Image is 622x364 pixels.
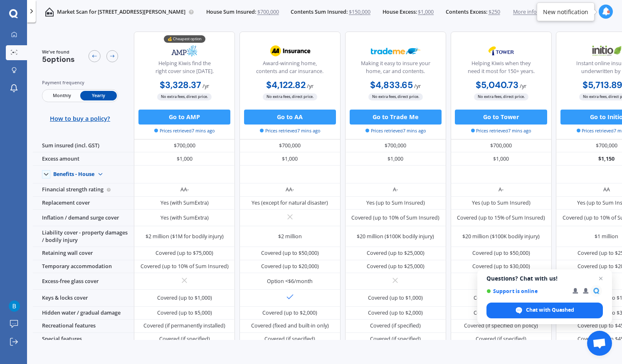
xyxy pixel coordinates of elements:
[278,233,302,240] div: $2 million
[265,42,315,60] img: AA.webp
[33,307,134,320] div: Hidden water / gradual damage
[472,199,531,207] div: Yes (up to Sum Insured)
[160,42,209,60] img: AMP.webp
[489,8,500,16] span: $250
[286,186,294,193] div: AA-
[33,139,134,153] div: Sum insured (incl. GST)
[33,183,134,197] div: Financial strength rating
[457,60,545,78] div: Helping Kiwis when they need it most for 150+ years.
[383,8,417,16] span: House Excess:
[526,306,574,314] span: Chat with Quashed
[138,110,230,125] button: Go to AMP
[154,127,215,134] span: Prices retrieved 7 mins ago
[80,91,117,100] span: Yearly
[370,322,421,330] div: Covered (if specified)
[33,333,134,346] div: Special features
[160,214,209,222] div: Yes (with SumExtra)
[476,335,526,343] div: Covered (if specified)
[134,139,235,153] div: $700,000
[472,249,530,257] div: Covered (up to $50,000)
[134,152,235,166] div: $1,000
[307,83,313,90] span: / yr
[393,186,398,193] div: A-
[246,60,334,78] div: Award-winning home, contents and car insurance.
[266,79,306,91] b: $4,122.82
[596,274,606,283] span: Close chat
[350,110,442,125] button: Go to Trade Me
[164,35,205,43] div: 💰 Cheapest option
[42,54,75,64] span: 5 options
[42,79,118,86] div: Payment frequency
[455,110,547,125] button: Go to Tower
[451,139,552,153] div: $700,000
[349,8,370,16] span: $150,000
[263,93,317,100] span: No extra fees, direct price.
[251,322,329,330] div: Covered (fixed and built-in only)
[33,226,134,247] div: Liability cover - property damages / bodily injury
[33,152,134,166] div: Excess amount
[157,93,212,100] span: No extra fees, direct price.
[159,335,210,343] div: Covered (if specified)
[367,263,425,270] div: Covered (up to $25,000)
[244,110,336,125] button: Go to AA
[464,322,538,330] div: Covered (if specified on policy)
[146,233,224,240] div: $2 million ($1M for bodily injury)
[43,91,80,100] span: Monthly
[33,247,134,260] div: Retaining wall cover
[370,335,421,343] div: Covered (if specified)
[33,273,134,290] div: Excess-free glass cover
[520,83,526,90] span: / yr
[239,139,341,153] div: $700,000
[368,93,423,100] span: No extra fees, direct price.
[486,288,567,294] span: Support is online
[202,83,209,90] span: / yr
[33,320,134,333] div: Recreational features
[267,278,313,285] div: Option <$6/month
[351,60,439,78] div: Making it easy to insure your home, car and contents.
[472,263,530,270] div: Covered (up to $30,000)
[368,294,423,302] div: Covered (up to $1,000)
[513,8,537,16] span: More info
[367,249,425,257] div: Covered (up to $25,000)
[261,263,319,270] div: Covered (up to $20,000)
[595,233,618,240] div: $1 million
[476,42,526,60] img: Tower.webp
[45,7,54,17] img: home-and-contents.b802091223b8502ef2dd.svg
[365,127,426,134] span: Prices retrieved 7 mins ago
[543,8,588,16] div: New notification
[368,309,423,317] div: Covered (up to $2,000)
[474,294,528,302] div: Covered (up to $2,000)
[9,300,20,312] img: ACg8ocIuIdIAE9lUTYFPoZD4tQfv0FNIuB5wfzQaeAx8buqrRDUexQ=s96-c
[462,233,540,240] div: $20 million ($100K bodily injury)
[371,42,420,60] img: Trademe.webp
[94,169,106,181] img: Benefit content down
[357,233,434,240] div: $20 million ($100K bodily injury)
[418,8,434,16] span: $1,000
[252,199,328,207] div: Yes (except for natural disaster)
[351,214,439,222] div: Covered (up to 10% of Sum Insured)
[157,294,212,302] div: Covered (up to $1,000)
[261,249,319,257] div: Covered (up to $50,000)
[260,127,320,134] span: Prices retrieved 7 mins ago
[474,309,528,317] div: Covered (up to $3,000)
[42,49,75,55] span: We've found
[33,210,134,226] div: Inflation / demand surge cover
[486,303,603,318] div: Chat with Quashed
[157,309,212,317] div: Covered (up to $5,000)
[143,322,225,330] div: Covered (if permanently installed)
[414,83,421,90] span: / yr
[33,197,134,210] div: Replacement cover
[603,186,610,193] div: AA
[141,60,229,78] div: Helping Kiwis find the right cover since [DATE].
[587,331,612,356] div: Open chat
[345,152,446,166] div: $1,000
[476,79,518,91] b: $5,040.73
[57,8,185,16] p: Market Scan for [STREET_ADDRESS][PERSON_NAME]
[370,79,413,91] b: $4,833.65
[141,263,229,270] div: Covered (up to 10% of Sum Insured)
[471,127,531,134] span: Prices retrieved 7 mins ago
[257,8,279,16] span: $700,000
[33,290,134,306] div: Keys & locks cover
[446,8,487,16] span: Contents Excess:
[291,8,348,16] span: Contents Sum Insured:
